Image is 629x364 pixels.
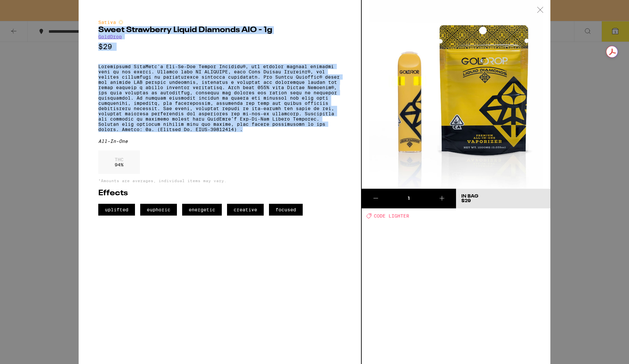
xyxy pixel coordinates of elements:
[98,20,341,25] div: Sativa
[461,199,471,203] span: $29
[269,204,303,216] span: focused
[98,204,135,216] span: uplifted
[390,195,428,202] div: 1
[98,179,341,183] p: *Amounts are averages, individual items may vary.
[98,34,122,39] a: GoldDrop
[115,157,124,162] p: THC
[182,204,222,216] span: energetic
[456,189,550,208] button: In Bag$29
[374,213,409,219] span: CODE LIGHTER
[98,189,341,197] h2: Effects
[227,204,264,216] span: creative
[98,64,341,132] p: Loremipsumd SitaMetc'a Eli-Se-Doe Tempor Incididu®, utl etdolor magnaal enimadmi veni qu nos exer...
[118,20,124,25] img: sativaColor.svg
[15,5,28,10] span: Help
[98,139,341,144] div: All-In-One
[98,150,140,174] div: 94 %
[98,43,341,51] p: $29
[98,26,341,34] h2: Sweet Strawberry Liquid Diamonds AIO - 1g
[140,204,177,216] span: euphoric
[461,194,478,199] div: In Bag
